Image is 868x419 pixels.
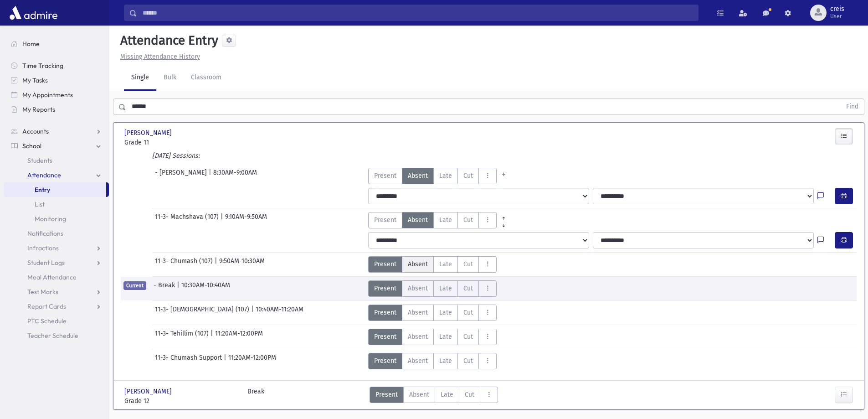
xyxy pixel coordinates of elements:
div: AttTypes [368,329,497,345]
span: Absent [409,390,429,399]
span: Grade 11 [124,138,238,147]
a: My Reports [4,102,109,117]
span: Home [22,40,40,48]
span: Absent [408,215,428,225]
span: Test Marks [27,288,58,296]
span: 11-3- Tehillim (107) [155,329,211,345]
span: Students [27,156,52,165]
span: 11-3- Chumash Support [155,353,224,369]
span: Late [439,356,452,366]
span: My Appointments [22,91,73,99]
span: Teacher Schedule [27,331,78,340]
span: My Reports [22,105,55,114]
a: Time Tracking [4,58,109,73]
a: PTC Schedule [4,314,109,328]
span: | [177,280,181,297]
span: Absent [408,259,428,269]
span: 11:20AM-12:00PM [215,329,263,345]
h5: Attendance Entry [117,33,218,48]
span: 11-3- Machshava (107) [155,212,221,228]
span: Absent [408,332,428,341]
span: Meal Attendance [27,273,77,281]
span: [PERSON_NAME] [124,387,174,396]
a: Bulk [156,65,184,91]
span: Late [439,171,452,181]
span: Infractions [27,244,59,252]
span: Late [439,215,452,225]
span: Present [374,284,396,293]
span: User [830,13,844,20]
a: Teacher Schedule [4,328,109,343]
a: Report Cards [4,299,109,314]
a: Single [124,65,156,91]
a: Monitoring [4,212,109,226]
span: Cut [463,259,473,269]
span: [PERSON_NAME] [124,128,174,138]
span: Entry [35,186,50,194]
span: Cut [465,390,474,399]
div: AttTypes [368,353,497,369]
div: Break [247,387,264,406]
span: Current [123,281,146,290]
span: Student Logs [27,259,65,267]
span: Cut [463,332,473,341]
input: Search [137,5,698,21]
a: School [4,139,109,153]
div: AttTypes [368,212,511,228]
span: PTC Schedule [27,317,67,325]
span: Present [374,356,396,366]
span: Monitoring [35,215,66,223]
span: Time Tracking [22,62,63,70]
span: Present [374,171,396,181]
span: Grade 12 [124,396,238,406]
span: Absent [408,356,428,366]
span: Present [374,259,396,269]
div: AttTypes [368,168,511,184]
span: 11-3- [DEMOGRAPHIC_DATA] (107) [155,305,251,321]
a: Test Marks [4,285,109,299]
a: My Tasks [4,73,109,88]
span: Present [374,308,396,317]
span: Cut [463,284,473,293]
span: Cut [463,215,473,225]
a: Notifications [4,226,109,241]
button: Find [841,99,864,114]
a: My Appointments [4,88,109,102]
span: creis [830,5,844,13]
span: Late [441,390,453,399]
span: Late [439,308,452,317]
span: 10:40AM-11:20AM [256,305,303,321]
span: - [PERSON_NAME] [155,168,209,184]
span: Cut [463,356,473,366]
span: Accounts [22,127,49,135]
span: Present [374,332,396,341]
span: List [35,200,45,208]
span: Cut [463,171,473,181]
span: | [215,256,219,273]
span: 11-3- Chumash (107) [155,256,215,273]
a: Entry [4,182,106,197]
span: Notifications [27,229,63,238]
span: | [209,168,213,184]
span: - Break [154,280,177,297]
a: Meal Attendance [4,270,109,285]
div: AttTypes [368,280,497,297]
span: Cut [463,308,473,317]
span: 10:30AM-10:40AM [181,280,230,297]
a: Attendance [4,168,109,182]
div: AttTypes [368,305,497,321]
span: 8:30AM-9:00AM [213,168,257,184]
span: School [22,142,41,150]
div: AttTypes [368,256,497,273]
img: AdmirePro [7,4,60,22]
span: Late [439,259,452,269]
i: [DATE] Sessions: [152,152,200,160]
span: Late [439,332,452,341]
a: List [4,197,109,212]
span: 9:10AM-9:50AM [225,212,267,228]
span: 11:20AM-12:00PM [228,353,276,369]
span: 9:50AM-10:30AM [219,256,265,273]
a: Infractions [4,241,109,255]
u: Missing Attendance History [120,53,200,61]
a: Student Logs [4,255,109,270]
